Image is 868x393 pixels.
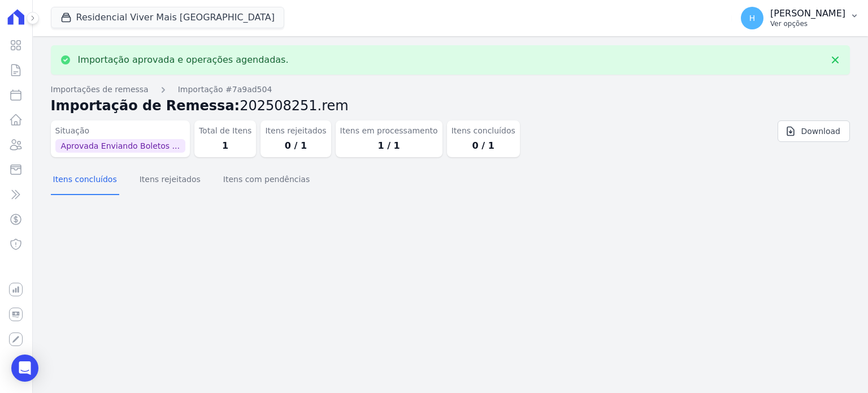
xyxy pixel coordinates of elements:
div: Open Intercom Messenger [11,355,38,382]
dd: 0 / 1 [265,139,326,153]
dt: Itens rejeitados [265,125,326,137]
a: Download [778,120,850,142]
dd: 1 [199,139,252,153]
dd: 1 / 1 [340,139,438,153]
p: [PERSON_NAME] [770,8,845,19]
button: H [PERSON_NAME] Ver opções [732,2,868,34]
h2: Importação de Remessa: [51,96,850,116]
button: Itens com pendências [221,166,312,195]
button: Itens concluídos [51,166,119,195]
dd: 0 / 1 [452,139,515,153]
button: Residencial Viver Mais [GEOGRAPHIC_DATA] [51,7,284,28]
span: 202508251.rem [240,98,349,114]
p: Ver opções [770,19,845,28]
dt: Situação [55,125,185,137]
nav: Breadcrumb [51,84,850,96]
dt: Itens concluídos [452,125,515,137]
a: Importações de remessa [51,84,149,96]
button: Itens rejeitados [137,166,203,195]
dt: Itens em processamento [340,125,438,137]
span: H [749,14,756,22]
p: Importação aprovada e operações agendadas. [78,54,289,66]
span: Aprovada Enviando Boletos ... [55,139,185,153]
dt: Total de Itens [199,125,252,137]
a: Importação #7a9ad504 [178,84,272,96]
